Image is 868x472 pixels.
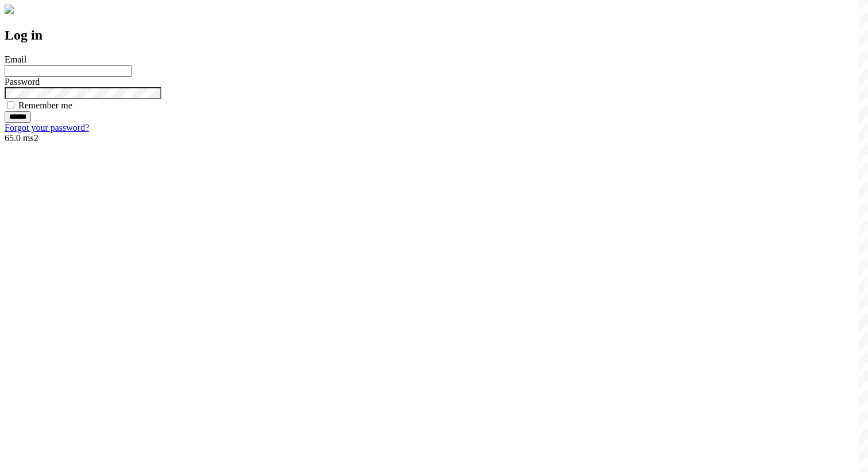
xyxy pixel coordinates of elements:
[18,100,72,110] label: Remember me
[23,133,34,143] span: ms
[5,133,21,143] span: 65.0
[34,133,38,143] span: 2
[5,77,40,87] label: Password
[5,5,14,14] img: logo-4e3dc11c47720685a147b03b5a06dd966a58ff35d612b21f08c02c0306f2b779.png
[5,123,89,132] a: Forgot your password?
[5,54,26,64] label: Email
[5,28,863,43] h2: Log in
